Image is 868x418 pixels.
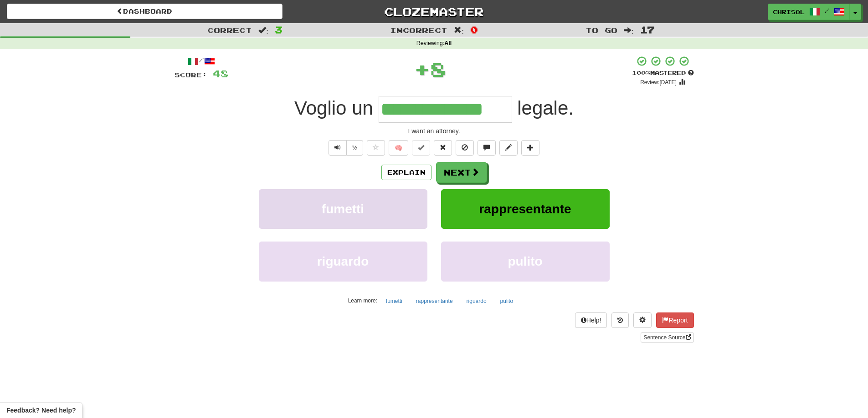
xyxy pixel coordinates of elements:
[508,254,542,268] span: pulito
[175,55,228,67] div: /
[632,69,650,76] span: 100 %
[175,71,207,79] span: Score:
[517,97,568,119] span: legale
[175,126,694,136] div: I want an attorney.
[317,254,369,268] span: riguardo
[436,162,487,183] button: Next
[441,242,610,281] button: pulito
[213,68,228,79] span: 48
[632,69,694,77] div: Mastered
[640,24,655,35] span: 17
[6,406,76,415] span: Open feedback widget
[656,312,693,328] button: Report
[258,26,268,34] span: :
[346,140,364,156] button: ½
[352,97,373,119] span: un
[412,140,430,156] button: Set this sentence to 100% Mastered (alt+m)
[414,55,430,83] span: +
[275,24,282,35] span: 3
[611,312,629,328] button: Round history (alt+y)
[521,140,539,156] button: Add to collection (alt+a)
[454,26,464,34] span: :
[575,312,607,328] button: Help!
[495,294,519,308] button: pulito
[381,165,431,180] button: Explain
[411,294,458,308] button: rappresentante
[640,79,677,86] small: Review: [DATE]
[390,25,447,35] span: Incorrect
[259,242,427,281] button: riguardo
[381,294,407,308] button: fumetti
[462,294,492,308] button: riguardo
[512,97,574,119] span: .
[641,332,693,342] a: Sentence Source
[294,97,346,119] span: Voglio
[434,140,452,156] button: Reset to 0% Mastered (alt+r)
[327,140,364,156] div: Text-to-speech controls
[456,140,474,156] button: Ignore sentence (alt+i)
[259,189,427,229] button: fumetti
[479,202,571,216] span: rappresentante
[586,25,617,35] span: To go
[773,8,805,16] span: chrisol
[441,189,610,229] button: rappresentante
[207,25,252,35] span: Correct
[348,297,377,304] small: Learn more:
[768,4,850,20] a: chrisol /
[367,140,385,156] button: Favorite sentence (alt+f)
[389,140,408,156] button: 🧠
[329,140,347,156] button: Play sentence audio (ctl+space)
[499,140,518,156] button: Edit sentence (alt+d)
[296,4,572,20] a: Clozemaster
[430,58,446,81] span: 8
[7,4,282,19] a: Dashboard
[444,40,452,46] strong: All
[470,24,478,35] span: 0
[322,202,364,216] span: fumetti
[624,26,634,34] span: :
[478,140,496,156] button: Discuss sentence (alt+u)
[825,7,829,14] span: /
